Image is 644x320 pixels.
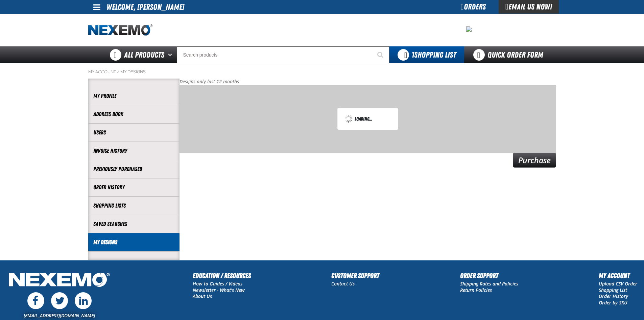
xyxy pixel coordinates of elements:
span: / [117,69,119,74]
p: Designs only last 12 months [180,79,556,85]
a: Return Policies [460,287,492,293]
a: Home [88,24,152,36]
a: Upload CSV Order [599,280,637,287]
h2: My Account [599,271,637,281]
img: e956f807e9b4a1814541c0aba28e3550.jpeg [466,26,472,32]
span: Shopping List [411,50,456,60]
a: Shipping Rates and Policies [460,280,518,287]
a: Order History [599,293,628,299]
a: Purchase [513,153,556,168]
a: My Designs [93,238,174,246]
a: Previously Purchased [93,165,174,173]
a: Invoice History [93,147,174,155]
a: Order History [93,184,174,191]
button: You have 1 Shopping List. Open to view details [389,46,464,63]
a: Address Book [93,110,174,118]
div: Loading... [344,115,391,123]
h2: Order Support [460,271,518,281]
img: Nexemo Logo [7,271,112,291]
a: My Account [88,69,116,74]
a: [EMAIL_ADDRESS][DOMAIN_NAME] [24,312,95,319]
a: Shopping List [599,287,627,293]
a: My Designs [120,69,146,74]
span: All Products [124,49,164,61]
a: How to Guides / Videos [193,280,242,287]
a: Users [93,129,174,136]
h2: Education / Resources [193,271,251,281]
img: Nexemo logo [88,24,152,36]
a: My Profile [93,92,174,100]
a: About Us [193,293,212,299]
a: Quick Order Form [464,46,556,63]
h2: Customer Support [331,271,379,281]
a: Contact Us [331,280,355,287]
a: Order by SKU [599,299,627,306]
a: Newsletter - What's New [193,287,245,293]
nav: Breadcrumbs [88,69,556,74]
a: Shopping Lists [93,202,174,210]
button: Start Searching [373,46,389,63]
strong: 1 [411,50,414,60]
button: Open All Products pages [166,46,177,63]
input: Search [177,46,389,63]
a: Saved Searches [93,220,174,228]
